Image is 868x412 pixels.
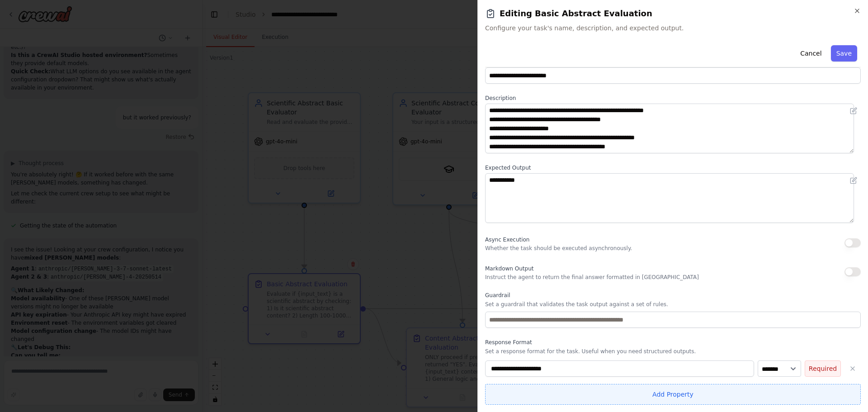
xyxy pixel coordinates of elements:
p: Set a response format for the task. Useful when you need structured outputs. [485,348,861,355]
h2: Editing Basic Abstract Evaluation [485,7,861,20]
p: Set a guardrail that validates the task output against a set of rules. [485,301,861,308]
label: Description [485,95,861,102]
button: Add Property [485,384,861,405]
button: Cancel [795,45,827,62]
label: Response Format [485,339,861,346]
button: Delete IS_ABSTRACT_SCIENTIFIC [844,360,861,377]
span: Configure your task's name, description, and expected output. [485,24,861,33]
span: Async Execution [485,237,529,243]
p: Whether the task should be executed asynchronously. [485,245,632,252]
label: Expected Output [485,164,861,171]
button: Open in editor [848,175,859,186]
button: Required [805,360,841,377]
p: Instruct the agent to return the final answer formatted in [GEOGRAPHIC_DATA] [485,274,699,281]
button: Save [831,45,857,62]
span: Markdown Output [485,265,533,272]
label: Guardrail [485,292,861,299]
button: Open in editor [848,105,859,116]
